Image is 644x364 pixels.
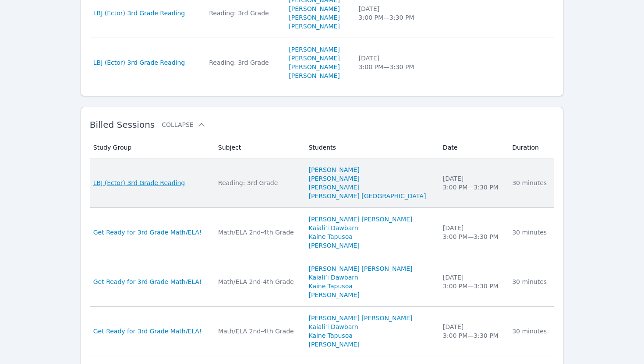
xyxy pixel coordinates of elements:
a: [PERSON_NAME] [308,174,359,183]
div: Reading: 3rd Grade [209,9,278,17]
div: [DATE] 3:00 PM — 3:30 PM [443,322,502,340]
div: 30 minutes [512,327,549,336]
th: Date [438,137,507,158]
a: Get Ready for 3rd Grade Math/ELA! [93,327,202,336]
a: [PERSON_NAME] [289,4,340,13]
a: [PERSON_NAME] [289,71,340,80]
div: Math/ELA 2nd-4th Grade [218,327,298,336]
th: Students [303,137,437,158]
a: [PERSON_NAME] [289,54,340,63]
tr: Get Ready for 3rd Grade Math/ELA!Math/ELA 2nd-4th Grade[PERSON_NAME] [PERSON_NAME]Kaiali’i Dawbar... [90,257,555,307]
a: [PERSON_NAME] [308,165,359,174]
a: [PERSON_NAME] [PERSON_NAME] [308,215,412,224]
div: 30 minutes [512,228,549,237]
a: LBJ (Ector) 3rd Grade Reading [93,178,185,187]
a: [PERSON_NAME] [289,63,340,71]
a: Kaiali’i Dawbarn [308,273,358,282]
tr: Get Ready for 3rd Grade Math/ELA!Math/ELA 2nd-4th Grade[PERSON_NAME] [PERSON_NAME]Kaiali’i Dawbar... [90,208,555,257]
a: Kaine Tapusoa [308,331,352,340]
a: [PERSON_NAME] [308,183,359,192]
a: [PERSON_NAME] [308,290,359,299]
a: [PERSON_NAME] [289,22,340,31]
div: [DATE] 3:00 PM — 3:30 PM [359,54,423,71]
span: Billed Sessions [90,119,155,130]
a: Kaiali’i Dawbarn [308,322,358,331]
a: [PERSON_NAME] [289,13,340,22]
a: [PERSON_NAME] [PERSON_NAME] [308,264,412,273]
a: Kaiali’i Dawbarn [308,224,358,232]
a: [PERSON_NAME] [GEOGRAPHIC_DATA] [308,192,426,200]
div: Reading: 3rd Grade [218,178,298,187]
th: Subject [213,137,304,158]
a: Get Ready for 3rd Grade Math/ELA! [93,277,202,286]
th: Study Group [90,137,213,158]
a: Kaine Tapusoa [308,282,352,290]
div: 30 minutes [512,277,549,286]
div: [DATE] 3:00 PM — 3:30 PM [443,273,502,290]
div: [DATE] 3:00 PM — 3:30 PM [443,224,502,241]
a: [PERSON_NAME] [308,241,359,250]
tr: LBJ (Ector) 3rd Grade ReadingReading: 3rd Grade[PERSON_NAME][PERSON_NAME][PERSON_NAME][PERSON_NAM... [90,158,555,208]
button: Collapse [162,120,205,129]
a: [PERSON_NAME] [308,340,359,349]
th: Duration [507,137,554,158]
div: Math/ELA 2nd-4th Grade [218,277,298,286]
a: Get Ready for 3rd Grade Math/ELA! [93,228,202,237]
a: Kaine Tapusoa [308,232,352,241]
div: Math/ELA 2nd-4th Grade [218,228,298,237]
div: Reading: 3rd Grade [209,58,278,67]
a: LBJ (Ector) 3rd Grade Reading [93,58,185,67]
a: [PERSON_NAME] [PERSON_NAME] [308,314,412,322]
a: LBJ (Ector) 3rd Grade Reading [93,9,185,17]
div: [DATE] 3:00 PM — 3:30 PM [359,4,423,22]
a: [PERSON_NAME] [289,45,340,54]
tr: Get Ready for 3rd Grade Math/ELA!Math/ELA 2nd-4th Grade[PERSON_NAME] [PERSON_NAME]Kaiali’i Dawbar... [90,307,555,356]
div: [DATE] 3:00 PM — 3:30 PM [443,174,502,192]
tr: LBJ (Ector) 3rd Grade ReadingReading: 3rd Grade[PERSON_NAME][PERSON_NAME][PERSON_NAME][PERSON_NAM... [90,38,555,87]
div: 30 minutes [512,178,549,187]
